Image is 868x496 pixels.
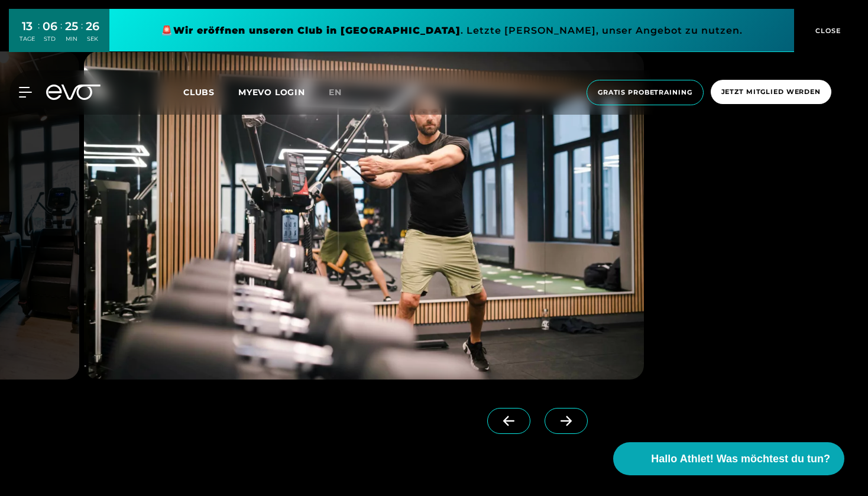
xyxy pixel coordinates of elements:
span: en [329,87,342,98]
a: MYEVO LOGIN [238,87,305,98]
div: MIN [65,35,78,43]
a: en [329,86,356,99]
a: Clubs [183,86,238,98]
a: Jetzt Mitglied werden [707,80,835,105]
div: 06 [43,18,57,35]
div: SEK [86,35,99,43]
div: 25 [65,18,78,35]
div: : [38,19,40,50]
a: Gratis Probetraining [583,80,707,105]
div: : [81,19,83,50]
button: CLOSE [794,9,859,52]
div: TAGE [20,35,35,43]
div: 26 [86,18,99,35]
div: STD [43,35,57,43]
div: 13 [20,18,35,35]
span: CLOSE [812,25,841,36]
span: Clubs [183,87,215,98]
span: Jetzt Mitglied werden [721,87,821,97]
span: Gratis Probetraining [598,87,692,98]
img: evofitness [84,51,644,380]
div: : [60,19,62,50]
button: Hallo Athlet! Was möchtest du tun? [613,442,844,475]
span: Hallo Athlet! Was möchtest du tun? [651,451,830,467]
